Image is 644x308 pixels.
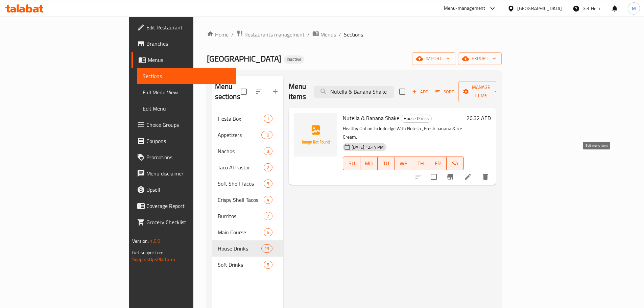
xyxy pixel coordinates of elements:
div: Nachos3 [212,143,283,159]
span: Full Menu View [143,88,231,96]
li: / [307,30,310,39]
span: 2 [264,164,272,171]
button: SU [343,157,360,170]
span: [GEOGRAPHIC_DATA] [207,51,281,66]
span: M [632,5,636,12]
input: search [314,86,394,98]
span: Promotions [146,153,231,161]
span: Edit Restaurant [146,23,231,31]
button: TH [412,157,429,170]
span: Coupons [146,137,231,145]
nav: breadcrumb [207,30,502,39]
span: 4 [264,197,272,203]
a: Sections [137,68,236,84]
button: delete [477,169,494,185]
span: 5 [264,262,272,268]
span: Add [411,88,429,96]
span: 3 [264,148,272,155]
span: 13 [262,245,272,252]
span: MO [363,159,375,168]
a: Coverage Report [132,198,236,214]
a: Upsell [132,182,236,198]
button: SA [447,157,464,170]
div: items [264,212,272,220]
span: Menu disclaimer [146,169,231,177]
span: Soft Drinks [218,261,264,269]
span: 1 [264,116,272,122]
a: Choice Groups [132,117,236,133]
span: Sort items [431,87,458,97]
div: items [264,261,272,269]
div: items [264,147,272,155]
div: [GEOGRAPHIC_DATA] [517,5,562,12]
span: Branches [146,40,231,48]
a: Edit Restaurant [132,19,236,35]
div: Burritos7 [212,208,283,224]
h2: Menu items [289,81,306,102]
nav: Menu sections [212,108,283,276]
div: House Drinks13 [212,240,283,257]
div: Main Course6 [212,224,283,240]
div: Soft Drinks5 [212,257,283,273]
a: Branches [132,35,236,52]
span: Sections [143,72,231,80]
a: Restaurants management [236,30,305,39]
div: items [264,163,272,171]
span: Manage items [464,83,498,100]
span: Restaurants management [244,30,305,39]
a: Edit Menu [137,100,236,117]
div: items [261,131,272,139]
span: TH [415,159,427,168]
span: TU [380,159,392,168]
span: Crispy Shell Tacos [218,196,264,204]
span: Nachos [218,147,264,155]
div: items [264,196,272,204]
button: Add section [267,84,283,100]
span: Fiesta Box [218,115,264,123]
p: Healthy Option To Induldge With Nutella , Fresh banana & ice Cream. [343,124,464,141]
button: Manage items [458,81,504,102]
button: FR [429,157,447,170]
span: Add item [409,87,431,97]
span: Sort [435,88,454,96]
span: 6 [264,229,272,236]
span: Sort sections [251,84,267,100]
a: Full Menu View [137,84,236,100]
span: House Drinks [401,115,431,122]
a: Coupons [132,133,236,149]
div: Appetizers10 [212,127,283,143]
span: export [463,54,496,63]
span: Appetizers [218,131,262,139]
div: Burritos [218,212,264,220]
span: Select all sections [237,85,251,99]
span: Grocery Checklist [146,218,231,226]
a: Menus [312,30,336,39]
button: MO [360,157,378,170]
span: Main Course [218,228,264,236]
div: House Drinks [218,244,262,253]
div: items [261,244,272,253]
button: WE [395,157,412,170]
span: Inactive [284,56,304,62]
div: items [264,115,272,123]
span: WE [398,159,409,168]
span: 1.0.0 [150,237,160,245]
span: FR [432,159,444,168]
span: import [418,54,450,63]
div: Taco Al Pastor [218,163,264,171]
a: Menu disclaimer [132,165,236,182]
span: Menus [320,30,336,39]
div: House Drinks [401,115,432,123]
div: Crispy Shell Tacos4 [212,192,283,208]
span: Version: [132,237,149,245]
div: Menu-management [444,4,485,13]
span: Get support on: [132,248,163,257]
div: Taco Al Pastor2 [212,159,283,175]
span: [DATE] 12:44 PM [349,144,386,150]
span: Menus [148,56,231,64]
a: Menus [132,52,236,68]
